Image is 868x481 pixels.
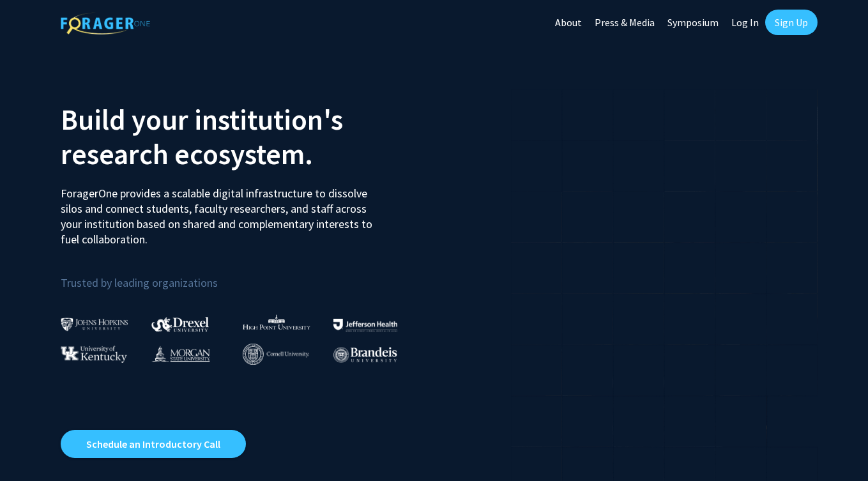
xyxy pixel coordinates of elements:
img: University of Kentucky [61,346,127,363]
p: ForagerOne provides a scalable digital infrastructure to dissolve silos and connect students, fac... [61,176,381,247]
img: High Point University [243,314,310,330]
a: Sign Up [765,10,818,35]
img: ForagerOne Logo [61,12,150,34]
img: Morgan State University [151,346,210,362]
a: Opens in a new tab [61,430,246,458]
h2: Build your institution's research ecosystem. [61,102,425,171]
p: Trusted by leading organizations [61,257,425,293]
img: Johns Hopkins University [61,317,128,331]
img: Drexel University [151,317,209,332]
img: Cornell University [243,344,309,365]
img: Thomas Jefferson University [333,319,397,331]
img: Brandeis University [333,347,397,363]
